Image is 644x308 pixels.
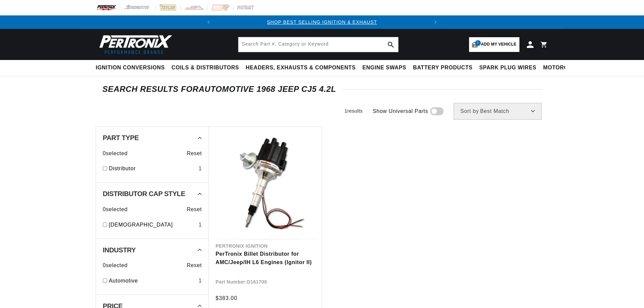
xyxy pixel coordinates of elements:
[168,60,242,76] summary: Coils & Distributors
[172,64,239,71] span: Coils & Distributors
[198,164,202,173] div: 1
[238,37,398,52] input: Search Part #, Category or Keyword
[476,60,540,76] summary: Spark Plug Wires
[242,60,359,76] summary: Headers, Exhausts & Components
[373,107,428,116] span: Show Universal Parts
[540,60,587,76] summary: Motorcycle
[109,276,196,285] a: Automotive
[202,15,215,29] button: Translation missing: en.sections.announcements.previous_announcement
[216,250,315,267] a: PerTronix Billet Distributor for AMC/Jeep/IH L6 Engines (Ignitor II)
[454,103,542,120] select: Sort by
[267,19,377,25] a: SHOP BEST SELLING IGNITION & EXHAUST
[103,205,128,214] span: 0 selected
[359,60,410,76] summary: Engine Swaps
[362,64,406,71] span: Engine Swaps
[469,37,519,52] a: 1Add my vehicle
[96,60,168,76] summary: Ignition Conversions
[410,60,476,76] summary: Battery Products
[215,18,429,26] div: 1 of 2
[96,33,173,56] img: Pertronix
[109,221,196,229] a: [DEMOGRAPHIC_DATA]
[543,64,583,71] span: Motorcycle
[479,64,536,71] span: Spark Plug Wires
[96,64,165,71] span: Ignition Conversions
[198,276,202,285] div: 1
[344,108,363,114] span: 1 results
[187,261,202,270] span: Reset
[109,164,196,173] a: Distributor
[187,149,202,158] span: Reset
[103,149,128,158] span: 0 selected
[79,15,565,29] slideshow-component: Translation missing: en.sections.announcements.announcement_bar
[103,134,139,141] span: Part Type
[103,247,136,253] span: Industry
[413,64,472,71] span: Battery Products
[198,221,202,229] div: 1
[475,40,481,46] span: 1
[383,37,398,52] button: search button
[102,86,542,93] div: SEARCH RESULTS FOR Automotive 1968 Jeep CJ5 4.2L
[429,15,442,29] button: Translation missing: en.sections.announcements.next_announcement
[246,64,356,71] span: Headers, Exhausts & Components
[103,190,185,197] span: Distributor Cap Style
[215,18,429,26] div: Announcement
[187,205,202,214] span: Reset
[481,41,516,48] span: Add my vehicle
[103,261,128,270] span: 0 selected
[460,109,479,114] span: Sort by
